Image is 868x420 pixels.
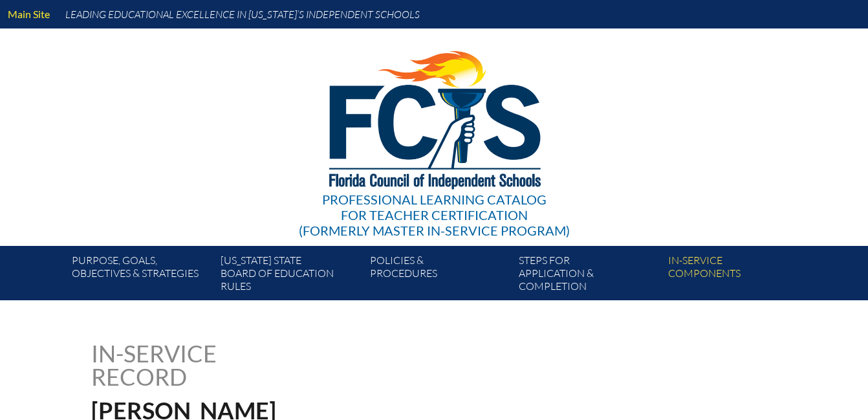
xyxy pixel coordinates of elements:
img: FCISlogo221.eps [301,28,568,205]
a: Purpose, goals,objectives & strategies [67,251,215,300]
a: Main Site [3,5,55,23]
div: Professional Learning Catalog (formerly Master In-service Program) [299,192,570,238]
a: [US_STATE] StateBoard of Education rules [215,251,364,300]
a: Steps forapplication & completion [514,251,662,300]
h1: In-service record [91,342,352,388]
a: Policies &Procedures [365,251,514,300]
span: for Teacher Certification [341,207,528,223]
a: In-servicecomponents [663,251,812,300]
a: Professional Learning Catalog for Teacher Certification(formerly Master In-service Program) [294,26,575,241]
